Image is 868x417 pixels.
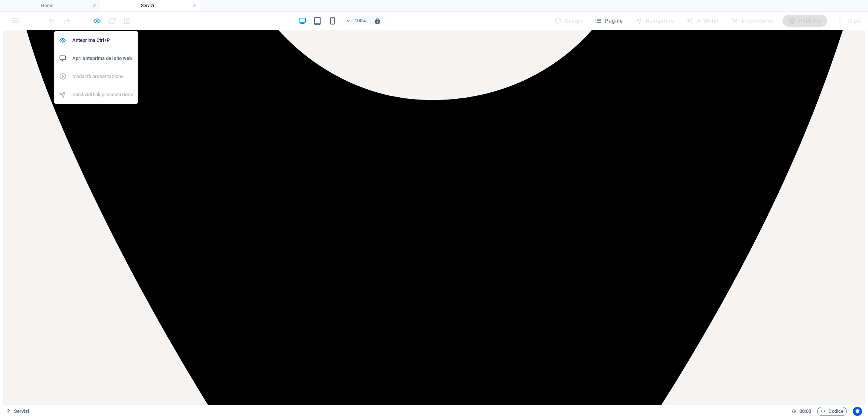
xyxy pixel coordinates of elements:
[100,2,200,10] h4: Servizi
[853,407,862,416] button: Usercentrics
[355,16,367,25] h6: 100%
[6,407,29,416] a: Fai clic per annullare la selezione. Doppio clic per aprire le pagine
[821,407,844,416] span: Codice
[799,407,811,416] span: 00 00
[72,54,133,63] h6: Apri anteprima del sito web
[817,407,847,416] button: Codice
[343,16,370,25] button: 100%
[551,15,585,27] div: Design (Ctrl+Alt+Y)
[594,17,623,25] span: Pagine
[374,17,381,24] i: Quando ridimensioni, regola automaticamente il livello di zoom in modo che corrisponda al disposi...
[591,15,626,27] button: Pagine
[805,408,806,414] span: :
[792,407,811,416] h6: Tempo sessione
[72,36,133,45] h6: Anteprima Ctrl+P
